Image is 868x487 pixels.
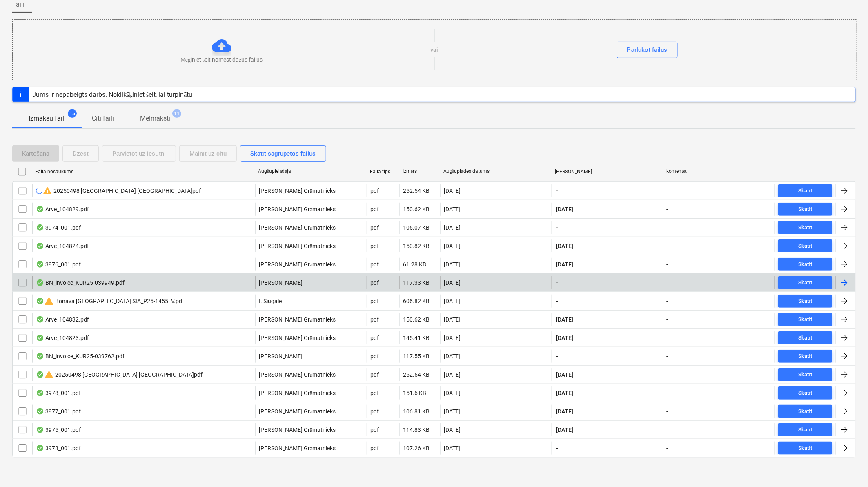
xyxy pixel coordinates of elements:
[431,46,438,54] p: vai
[555,279,559,287] span: -
[370,243,379,249] div: pdf
[42,186,52,196] span: warning
[36,206,89,212] div: Arve_104829.pdf
[555,407,574,416] span: [DATE]
[35,169,252,174] div: Faila nosaukums
[444,316,461,323] div: [DATE]
[370,169,396,174] div: Faila tips
[36,390,44,396] div: OCR pabeigts
[259,242,336,250] p: [PERSON_NAME] Grāmatnieks
[140,114,170,123] p: Melnraksti
[778,295,832,308] button: Skatīt
[667,224,668,231] div: -
[799,407,812,416] div: Skatīt
[259,334,336,342] p: [PERSON_NAME] Grāmatnieks
[29,114,66,123] p: Izmaksu faili
[403,390,426,396] div: 151.6 KB
[778,184,832,197] button: Skatīt
[555,444,559,452] span: -
[403,408,430,415] div: 106.81 KB
[172,109,181,118] span: 11
[444,224,461,231] div: [DATE]
[36,408,81,415] div: 3977_001.pdf
[36,353,44,360] div: OCR pabeigts
[36,316,89,323] div: Arve_104832.pdf
[36,296,184,306] div: Bonava [GEOGRAPHIC_DATA] SIA_P25-1455LV.pdf
[555,297,559,305] span: -
[778,221,832,234] button: Skatīt
[778,405,832,418] button: Skatīt
[555,371,574,379] span: [DATE]
[36,261,44,268] div: OCR pabeigts
[444,445,461,451] div: [DATE]
[667,335,668,341] div: -
[68,109,77,118] span: 15
[92,114,114,123] p: Citi faili
[444,427,461,433] div: [DATE]
[36,353,125,360] div: BN_invoice_KUR25-039762.pdf
[444,206,461,212] div: [DATE]
[403,316,430,323] div: 150.62 KB
[555,187,559,195] span: -
[555,389,574,397] span: [DATE]
[444,243,461,249] div: [DATE]
[259,260,336,268] p: [PERSON_NAME] Grāmatnieks
[44,296,54,306] span: warning
[259,389,336,397] p: [PERSON_NAME] Grāmatnieks
[403,261,426,268] div: 61.28 KB
[180,56,263,64] p: Mēģiniet šeit nomest dažus failus
[370,298,379,304] div: pdf
[259,279,303,287] p: [PERSON_NAME]
[250,148,316,159] div: Skatīt sagrupētos failus
[555,315,574,324] span: [DATE]
[36,298,44,304] div: OCR pabeigts
[36,335,44,341] div: OCR pabeigts
[258,168,363,174] div: Augšupielādēja
[667,206,668,212] div: -
[444,279,461,286] div: [DATE]
[799,425,812,435] div: Skatīt
[370,427,379,433] div: pdf
[403,168,437,174] div: Izmērs
[403,371,430,378] div: 252.54 KB
[667,353,668,360] div: -
[555,260,574,268] span: [DATE]
[370,261,379,268] div: pdf
[403,353,430,360] div: 117.55 KB
[403,445,430,451] div: 107.26 KB
[444,390,461,396] div: [DATE]
[799,186,812,196] div: Skatīt
[778,258,832,271] button: Skatīt
[259,315,336,324] p: [PERSON_NAME] Grāmatnieks
[36,224,44,231] div: OCR pabeigts
[36,243,89,249] div: Arve_104824.pdf
[778,203,832,216] button: Skatīt
[403,298,430,304] div: 606.82 KB
[444,188,461,194] div: [DATE]
[778,313,832,326] button: Skatīt
[444,261,461,268] div: [DATE]
[555,352,559,360] span: -
[36,427,44,433] div: OCR pabeigts
[799,315,812,324] div: Skatīt
[555,205,574,213] span: [DATE]
[799,260,812,269] div: Skatīt
[259,352,303,360] p: [PERSON_NAME]
[667,243,668,249] div: -
[799,389,812,398] div: Skatīt
[370,408,379,415] div: pdf
[403,188,430,194] div: 252.54 KB
[370,279,379,286] div: pdf
[778,331,832,344] button: Skatīt
[36,408,44,415] div: OCR pabeigts
[36,186,201,196] div: 20250498 [GEOGRAPHIC_DATA] [GEOGRAPHIC_DATA]pdf
[370,371,379,378] div: pdf
[667,445,668,451] div: -
[259,297,282,305] p: I. Siugale
[403,224,430,231] div: 105.07 KB
[259,426,336,434] p: [PERSON_NAME] Grāmatnieks
[36,243,44,249] div: OCR pabeigts
[370,224,379,231] div: pdf
[799,297,812,306] div: Skatīt
[403,427,430,433] div: 114.83 KB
